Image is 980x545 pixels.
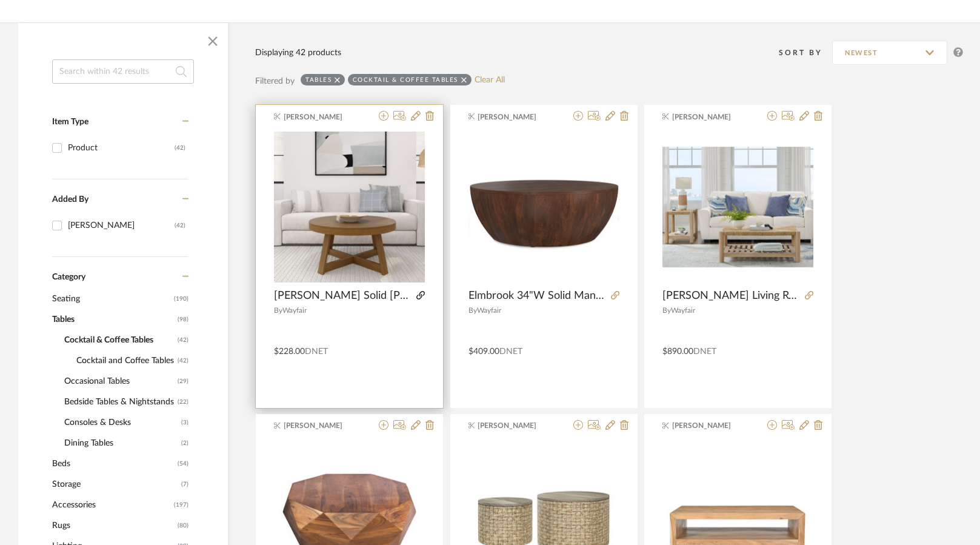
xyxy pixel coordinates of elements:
[174,495,188,515] span: (197)
[178,392,188,412] span: (22)
[468,131,619,283] div: 0
[178,454,188,473] span: (54)
[178,516,188,535] span: (80)
[181,413,188,432] span: (3)
[305,76,332,84] div: Tables
[274,289,412,303] span: [PERSON_NAME] Solid [PERSON_NAME] Coffee Table
[52,118,88,126] span: Item Type
[662,307,671,314] span: By
[274,307,282,314] span: By
[52,195,88,204] span: Added By
[68,216,175,235] div: [PERSON_NAME]
[499,347,522,356] span: DNET
[274,347,305,356] span: $228.00
[64,392,175,412] span: Bedside Tables & Nightstands
[178,351,188,370] span: (42)
[52,59,194,84] input: Search within 42 results
[779,47,832,59] div: Sort By
[174,289,188,309] span: (190)
[274,132,425,283] img: Byard Solid Wood Coffee Table
[181,475,188,494] span: (7)
[478,420,554,431] span: [PERSON_NAME]
[52,453,175,474] span: Beds
[255,75,295,88] div: Filtered by
[52,289,171,309] span: Seating
[178,372,188,391] span: (29)
[282,307,307,314] span: Wayfair
[76,350,175,371] span: Cocktail and Coffee Tables
[52,272,85,283] span: Category
[201,29,225,53] button: Close
[468,347,499,356] span: $409.00
[353,76,458,84] div: Cocktail & Coffee Tables
[178,330,188,350] span: (42)
[64,433,178,453] span: Dining Tables
[305,347,328,356] span: DNET
[477,307,501,314] span: Wayfair
[175,216,185,235] div: (42)
[52,474,178,495] span: Storage
[64,330,175,350] span: Cocktail & Coffee Tables
[672,420,748,431] span: [PERSON_NAME]
[478,112,554,122] span: [PERSON_NAME]
[52,309,175,330] span: Tables
[52,495,171,515] span: Accessories
[284,420,360,431] span: [PERSON_NAME]
[662,347,693,356] span: $890.00
[468,132,619,283] img: Elmbrook 34"W Solid Mango Wood Modern Industrial Round Drum Coffee Table, Fully Assembled
[68,138,175,158] div: Product
[662,289,800,303] span: [PERSON_NAME] Living Room Tables Set With Rectangular End Table [PERSON_NAME] Woven Living Room T...
[284,112,360,122] span: [PERSON_NAME]
[52,515,175,536] span: Rugs
[662,132,813,283] img: Lana Woven Living Room Tables Set With Rectangular End Table Lana Woven Living Room Tables Set Wi...
[255,46,341,59] div: Displaying 42 products
[475,75,505,85] a: Clear All
[64,412,178,433] span: Consoles & Desks
[693,347,716,356] span: DNET
[175,138,185,158] div: (42)
[181,433,188,453] span: (2)
[672,112,748,122] span: [PERSON_NAME]
[671,307,695,314] span: Wayfair
[178,310,188,329] span: (98)
[468,289,606,303] span: Elmbrook 34"W Solid Mango Wood Modern Industrial Round Drum Coffee Table, Fully Assembled
[468,307,477,314] span: By
[64,371,175,392] span: Occasional Tables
